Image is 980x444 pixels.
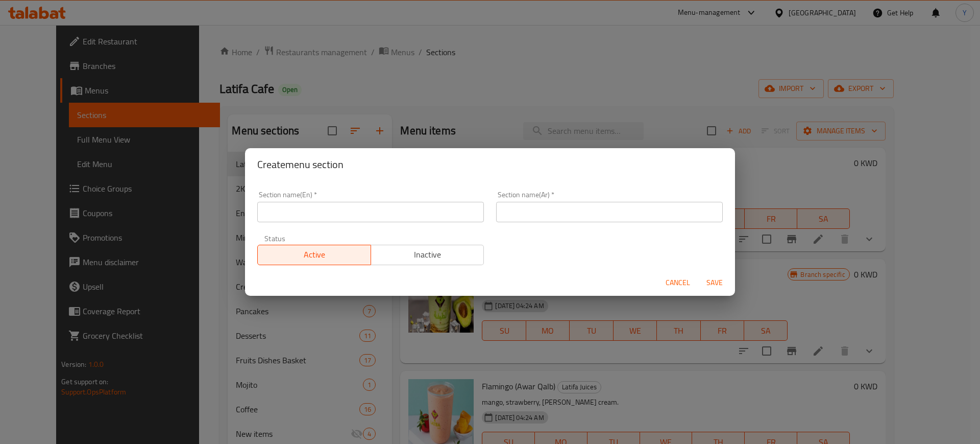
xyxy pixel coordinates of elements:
span: Save [702,276,727,289]
span: Inactive [375,247,480,262]
input: Please enter section name(ar) [496,202,723,222]
input: Please enter section name(en) [257,202,484,222]
span: Cancel [666,276,690,289]
button: Cancel [661,273,694,292]
button: Save [698,273,731,292]
button: Inactive [371,245,484,265]
button: Active [257,245,371,265]
span: Active [262,247,367,262]
h2: Create menu section [257,156,723,173]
